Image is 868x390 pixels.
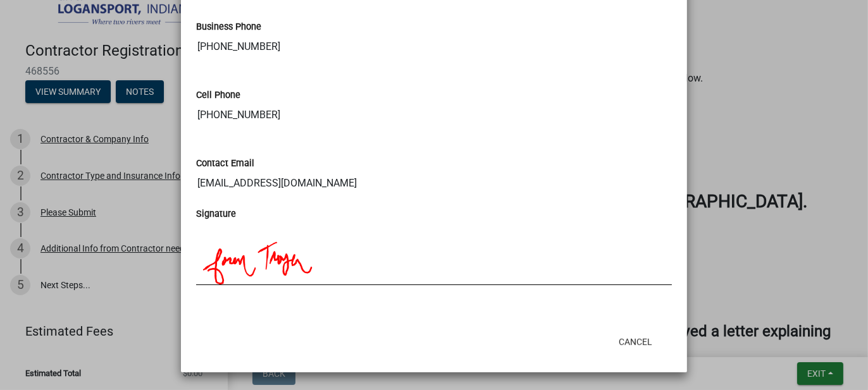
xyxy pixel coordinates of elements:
button: Cancel [609,331,662,353]
img: 57cJLwAAAAZJREFUAwAjGM5YJhm6cAAAAABJRU5ErkJggg== [196,221,606,284]
label: Cell Phone [196,91,240,100]
label: Business Phone [196,23,261,32]
label: Signature [196,210,236,219]
label: Contact Email [196,159,254,168]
